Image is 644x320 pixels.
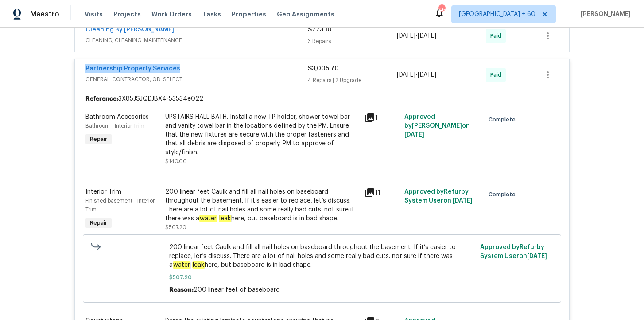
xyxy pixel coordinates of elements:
span: Approved by Refurby System User on [480,244,547,259]
span: Interior Trim [85,189,121,195]
span: Approved by [PERSON_NAME] on [404,114,470,138]
span: $773.10 [308,27,332,33]
a: Cleaning By [PERSON_NAME] [85,27,174,33]
span: [DATE] [397,72,415,78]
em: leak [219,215,231,222]
div: UPSTAIRS HALL BATH. Install a new TP holder, shower towel bar and vanity towel bar in the locatio... [165,113,359,157]
div: 4 Repairs | 2 Upgrade [308,76,397,85]
span: Visits [85,10,103,19]
span: Finished basement - Interior Trim [85,198,155,212]
span: [GEOGRAPHIC_DATA] + 60 [459,10,535,19]
span: 200 linear feet of baseboard [194,287,280,293]
span: Projects [113,10,141,19]
span: Tasks [202,11,221,17]
span: Bathroom - Interior Trim [85,123,144,129]
div: 461 [438,5,445,14]
div: 11 [365,187,399,198]
span: $507.20 [169,273,475,282]
span: Work Orders [151,10,192,19]
span: [DATE] [527,253,547,259]
span: [DATE] [397,33,415,39]
span: Bathroom Accesories [85,114,149,120]
div: 3X85JSJQDJBX4-53534e022 [75,91,569,107]
span: Complete [489,190,519,199]
b: Reference: [85,94,118,103]
span: [DATE] [453,198,473,204]
em: leak [192,261,205,269]
span: Maestro [30,10,59,19]
div: 3 Repairs [308,37,397,46]
span: 200 linear feet Caulk and fill all nail holes on baseboard throughout the basement. If it’s easie... [169,243,475,269]
span: [PERSON_NAME] [577,10,631,19]
a: Partnership Property Services [85,66,180,72]
span: Properties [232,10,266,19]
span: Complete [489,115,519,124]
span: [DATE] [418,33,436,39]
span: Repair [86,219,111,227]
span: - [397,31,436,40]
span: CLEANING, CLEANING_MAINTENANCE [85,36,308,45]
span: [DATE] [404,132,424,138]
span: - [397,70,436,79]
span: Repair [86,135,111,144]
div: 200 linear feet Caulk and fill all nail holes on baseboard throughout the basement. If it’s easie... [165,187,359,223]
em: water [173,261,190,269]
em: water [199,215,217,222]
span: Approved by Refurby System User on [404,189,473,204]
span: $3,005.70 [308,66,339,72]
span: [DATE] [418,72,436,78]
span: Geo Assignments [277,10,334,19]
span: Paid [490,31,505,40]
div: 1 [365,113,399,123]
span: Reason: [169,287,194,293]
span: GENERAL_CONTRACTOR, OD_SELECT [85,75,308,84]
span: $507.20 [165,225,186,230]
span: $140.00 [165,159,187,164]
span: Paid [490,70,505,79]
